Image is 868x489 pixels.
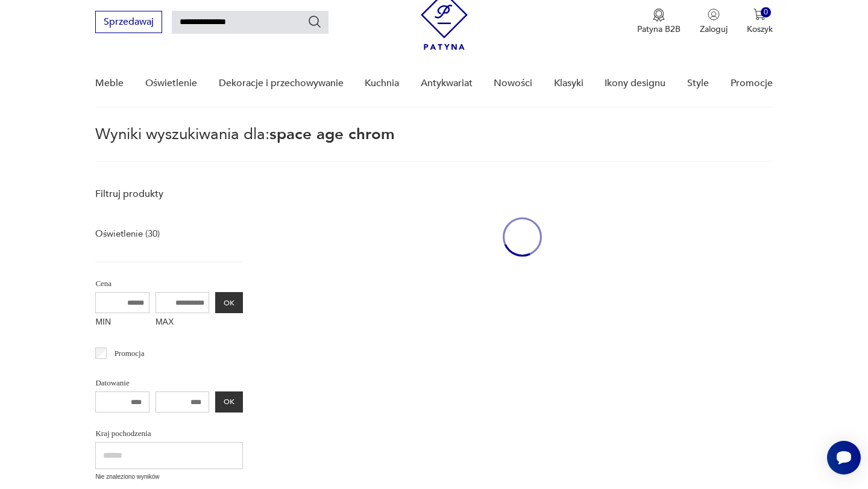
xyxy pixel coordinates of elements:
span: space age chrom [269,123,395,145]
a: Ikona medaluPatyna B2B [637,8,681,35]
a: Promocje [731,60,773,107]
button: Zaloguj [700,8,728,35]
a: Kuchnia [365,60,399,107]
img: Ikonka użytkownika [708,8,720,20]
p: Filtruj produkty [95,187,243,201]
p: Zaloguj [700,23,728,35]
a: Sprzedawaj [95,19,162,27]
iframe: Smartsupp widget button [827,441,861,475]
button: OK [215,292,243,313]
button: Patyna B2B [637,8,681,35]
p: Patyna B2B [637,23,681,35]
a: Antykwariat [421,60,473,107]
button: OK [215,391,243,413]
label: MAX [156,313,210,332]
a: Oświetlenie (30) [95,225,160,242]
p: Wyniki wyszukiwania dla: [95,127,772,162]
p: Datowanie [95,376,243,390]
a: Klasyki [554,60,583,107]
a: Ikony designu [605,60,665,107]
div: 0 [761,7,771,17]
p: Kraj pochodzenia [95,427,243,440]
button: Szukaj [307,14,322,29]
a: Style [687,60,709,107]
a: Dekoracje i przechowywanie [219,60,344,107]
button: Sprzedawaj [95,11,162,33]
a: Nowości [494,60,532,107]
a: Oświetlenie [145,60,197,107]
img: Ikona koszyka [753,8,766,20]
a: Meble [95,60,124,107]
p: Nie znaleziono wyników [95,472,243,482]
img: Ikona medalu [653,8,665,22]
label: MIN [95,313,149,332]
p: Promocja [115,347,145,360]
button: 0Koszyk [747,8,773,35]
div: oval-loading [503,181,542,293]
p: Cena [95,277,243,290]
p: Koszyk [747,23,773,35]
